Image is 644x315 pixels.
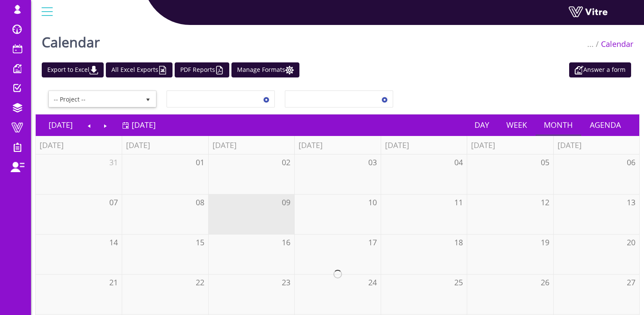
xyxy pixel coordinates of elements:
a: Previous [81,115,98,135]
span: select [259,91,274,107]
a: Month [536,115,582,135]
a: Agenda [581,115,629,135]
li: Calendar [594,39,633,50]
img: appointment_white2.png [575,66,583,74]
a: Day [466,115,498,135]
span: ... [587,39,594,49]
th: [DATE] [36,136,122,154]
a: Manage Formats [231,62,299,77]
th: [DATE] [122,136,208,154]
a: [DATE] [40,115,81,135]
img: cal_pdf.png [215,66,224,74]
a: Export to Excel [42,62,104,77]
th: [DATE] [208,136,294,154]
a: All Excel Exports [106,62,173,77]
span: [DATE] [132,120,156,130]
th: [DATE] [467,136,553,154]
a: Week [498,115,536,135]
h1: Calendar [42,22,100,58]
img: cal_settings.png [285,66,294,74]
span: select [140,91,156,107]
span: select [377,91,392,107]
th: [DATE] [294,136,380,154]
a: Answer a form [569,62,631,77]
img: cal_download.png [89,66,98,74]
th: [DATE] [553,136,639,154]
a: PDF Reports [175,62,229,77]
th: [DATE] [381,136,467,154]
a: Next [97,115,114,135]
a: [DATE] [122,115,156,135]
span: -- Project -- [49,91,140,107]
img: cal_excel.png [158,66,167,74]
